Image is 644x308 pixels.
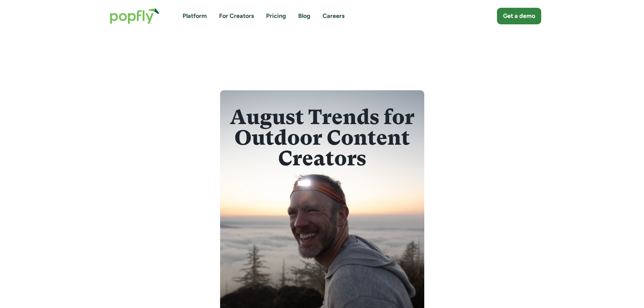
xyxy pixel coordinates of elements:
[298,12,310,20] a: Blog
[103,1,166,31] a: home
[219,12,254,20] a: For Creators
[183,12,207,20] a: Platform
[503,12,535,20] div: Get a demo
[497,8,541,24] a: Get a demo
[266,12,286,20] a: Pricing
[323,12,344,20] a: Careers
